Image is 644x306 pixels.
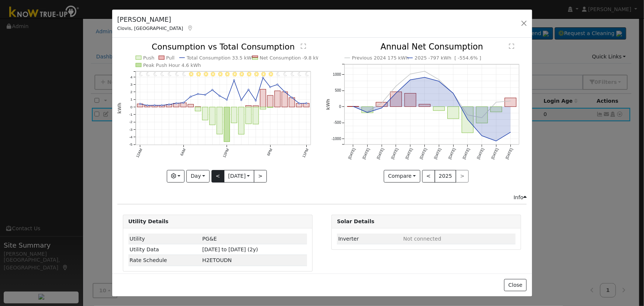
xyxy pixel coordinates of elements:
[504,279,527,292] button: Close
[481,135,483,137] circle: onclick=""
[380,102,383,105] circle: onclick=""
[362,147,371,160] text: [DATE]
[380,107,383,110] circle: onclick=""
[362,107,373,113] rect: onclick=""
[438,78,441,81] circle: onclick=""
[333,72,341,76] text: 1000
[202,236,217,242] span: ID: 13197628, authorized: 10/24/23
[380,42,483,52] text: Annual Net Consumption
[117,25,183,31] span: Clovis, [GEOGRAPHIC_DATA]
[462,147,471,160] text: [DATE]
[390,147,399,160] text: [DATE]
[462,107,473,133] rect: onclick=""
[476,147,485,160] text: [DATE]
[409,78,412,81] circle: onclick=""
[335,89,341,93] text: 500
[476,107,488,123] rect: onclick=""
[376,147,385,160] text: [DATE]
[491,147,500,160] text: [DATE]
[390,92,402,107] rect: onclick=""
[187,25,193,31] a: Map
[448,147,457,160] text: [DATE]
[337,234,402,244] td: Inverter
[505,147,514,160] text: [DATE]
[326,99,331,110] text: kWh
[409,73,412,76] circle: onclick=""
[505,98,516,107] rect: onclick=""
[509,44,514,50] text: 
[452,92,455,95] circle: onclick=""
[128,255,201,266] td: Rate Schedule
[433,147,442,160] text: [DATE]
[395,85,397,88] circle: onclick=""
[128,218,169,224] strong: Utility Details
[339,105,341,109] text: 0
[422,170,435,183] button: <
[395,92,397,95] circle: onclick=""
[376,102,388,107] rect: onclick=""
[202,246,258,252] span: [DATE] to [DATE] (2y)
[415,55,482,61] text: 2025 -797 kWh [ -554.6% ]
[405,93,416,107] rect: onclick=""
[403,236,441,242] span: ID: null, authorized: 10/24/23
[202,257,232,263] span: K
[128,234,201,244] td: Utility
[433,107,445,111] rect: onclick=""
[509,131,512,134] circle: onclick=""
[128,244,201,255] td: Utility Data
[352,55,409,61] text: Previous 2024 175 kWh
[419,147,428,160] text: [DATE]
[423,76,426,79] circle: onclick=""
[466,113,469,116] circle: onclick=""
[438,80,441,83] circle: onclick=""
[509,100,512,103] circle: onclick=""
[481,116,483,119] circle: onclick=""
[495,140,498,143] circle: onclick=""
[405,147,414,160] text: [DATE]
[435,170,457,183] button: 2025
[332,137,341,141] text: -1000
[117,15,193,24] h5: [PERSON_NAME]
[448,107,459,119] rect: onclick=""
[366,111,369,114] circle: onclick=""
[352,105,355,108] circle: onclick=""
[384,170,420,183] button: Compare
[337,218,374,224] strong: Solar Details
[347,106,359,107] rect: onclick=""
[334,121,341,125] text: -500
[514,194,527,201] div: Info
[423,70,426,73] circle: onclick=""
[348,147,357,160] text: [DATE]
[491,107,502,112] rect: onclick=""
[466,118,469,121] circle: onclick=""
[419,105,430,107] rect: onclick=""
[366,110,369,113] circle: onclick=""
[495,101,498,104] circle: onclick=""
